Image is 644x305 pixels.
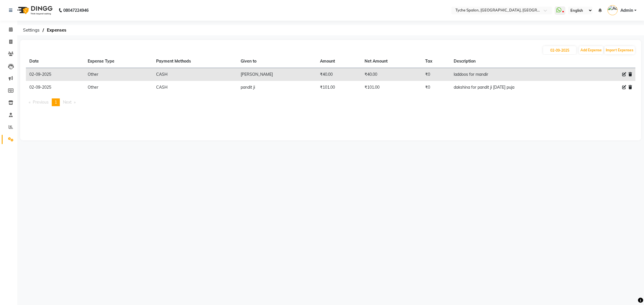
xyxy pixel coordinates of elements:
[317,81,361,94] td: ₹101.00
[237,55,317,68] th: Given to
[422,68,451,81] td: ₹0
[604,46,635,54] button: Import Expenses
[361,55,422,68] th: Net Amount
[361,68,422,81] td: ₹40.00
[543,46,576,54] input: PLACEHOLDER.DATE
[450,68,587,81] td: laddoos for mandir
[55,100,57,105] span: 1
[237,68,317,81] td: [PERSON_NAME]
[26,98,635,106] nav: Pagination
[450,81,587,94] td: dakshina for pandit ji [DATE] puja
[26,81,84,94] td: 02-09-2025
[237,81,317,94] td: pandit ji
[84,55,153,68] th: Expense Type
[153,68,237,81] td: CASH
[422,81,451,94] td: ₹0
[44,25,69,35] span: Expenses
[317,55,361,68] th: Amount
[84,81,153,94] td: Other
[607,5,618,15] img: Admin
[450,55,587,68] th: Description
[153,81,237,94] td: CASH
[63,100,72,105] span: Next
[620,7,633,13] span: Admin
[63,2,89,18] b: 08047224946
[579,46,603,54] button: Add Expense
[422,55,451,68] th: Tax
[26,68,84,81] td: 02-09-2025
[317,68,361,81] td: ₹40.00
[361,81,422,94] td: ₹101.00
[153,55,237,68] th: Payment Methods
[84,68,153,81] td: Other
[33,100,49,105] span: Previous
[15,2,54,18] img: logo
[26,55,84,68] th: Date
[20,25,43,35] span: Settings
